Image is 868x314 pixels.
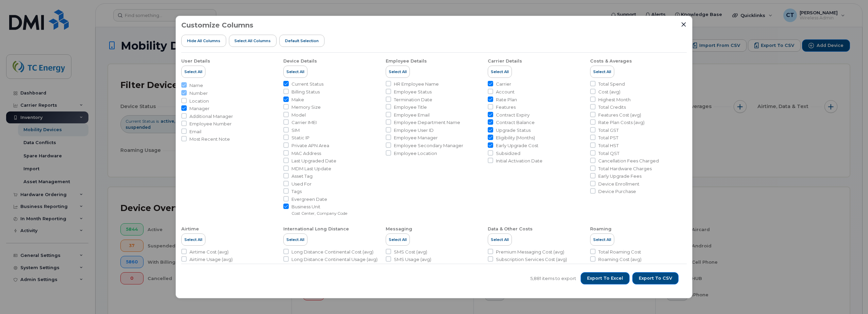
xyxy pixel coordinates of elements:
h3: Customize Columns [181,21,253,29]
span: Employee Department Name [394,119,460,126]
span: Airtime Cost (avg) [189,249,229,255]
span: Subsidized [496,150,520,157]
span: HR Employee Name [394,81,439,87]
span: Select all Columns [234,38,271,43]
span: Employee Secondary Manager [394,142,463,149]
span: Hide All Columns [187,38,220,43]
span: Cancellation Fees Charged [598,158,659,164]
button: Select All [386,66,410,78]
span: Employee Title [394,104,427,110]
span: Export to CSV [639,275,672,281]
span: Employee Email [394,112,430,118]
span: Contract Balance [496,119,535,126]
span: Total QST [598,150,619,157]
span: Subscription Services Cost (avg) [496,256,567,263]
span: Features [496,104,516,110]
span: Total Spend [598,81,625,87]
span: Current Status [291,81,323,87]
button: Export to Excel [581,272,630,284]
button: Select All [283,66,307,78]
span: Make [291,97,304,103]
span: Employee Location [394,150,437,157]
span: Long Distance Continental Usage (avg) [291,256,378,263]
iframe: Messenger Launcher [838,284,863,309]
div: Airtime [181,226,199,232]
span: Total Roaming Cost [598,249,641,255]
span: MAC Address [291,150,321,157]
span: Select All [491,237,509,242]
div: Costs & Averages [590,58,632,64]
span: Email [189,128,201,135]
button: Hide All Columns [181,35,226,47]
div: Employee Details [386,58,427,64]
span: Total Hardware Charges [598,165,652,172]
span: Model [291,112,306,118]
span: Long Distance Continental Cost (avg) [291,249,373,255]
span: Contract Expiry [496,112,530,118]
span: Carrier IMEI [291,119,317,126]
button: Select All [386,233,410,246]
button: Select All [590,66,614,78]
span: Employee Manager [394,135,438,141]
span: Early Upgrade Cost [496,142,538,149]
div: User Details [181,58,210,64]
span: Number [189,90,208,97]
span: Additional Manager [189,113,233,120]
span: Select All [286,69,304,74]
div: Carrier Details [488,58,522,64]
button: Export to CSV [632,272,679,284]
span: Initial Activation Date [496,158,542,164]
span: Employee Number [189,121,232,127]
span: Total HST [598,142,619,149]
span: Airtime Usage (avg) [189,256,233,263]
span: Select All [184,69,202,74]
span: Device Purchase [598,188,636,195]
span: Cost (avg) [598,89,620,95]
span: Select All [593,69,611,74]
span: Upgrade Status [496,127,531,134]
span: Rate Plan [496,97,517,103]
button: Select All [590,233,614,246]
span: Rate Plan Costs (avg) [598,119,645,126]
span: SMS Usage (avg) [394,256,431,263]
span: Location [189,98,209,104]
span: Account [496,89,515,95]
span: Select All [389,237,407,242]
span: Memory Size [291,104,321,110]
span: Name [189,82,203,89]
span: Private APN Area [291,142,329,149]
span: Features Cost (avg) [598,112,641,118]
span: Evergreen Date [291,196,327,203]
small: Cost Center, Company Code [291,211,347,216]
button: Select All [181,233,205,246]
span: Last Upgraded Date [291,158,336,164]
span: Eligibility (Months) [496,135,535,141]
span: Roaming Cost (avg) [598,256,641,263]
span: Select All [389,69,407,74]
span: Default Selection [285,38,319,43]
div: Messaging [386,226,412,232]
span: Manager [189,105,210,112]
span: SMS Cost (avg) [394,249,427,255]
span: Asset Tag [291,173,313,179]
span: Early Upgrade Fees [598,173,641,179]
div: Data & Other Costs [488,226,533,232]
button: Select All [283,233,307,246]
span: Select All [491,69,509,74]
span: Termination Date [394,97,432,103]
span: Select All [593,237,611,242]
div: Device Details [283,58,317,64]
span: 5,881 items to export [530,275,576,282]
div: Roaming [590,226,612,232]
span: Export to Excel [587,275,623,281]
span: Billing Status [291,89,320,95]
span: MDM Last Update [291,165,331,172]
span: Static IP [291,135,310,141]
span: Tags [291,188,302,195]
span: Used For [291,181,312,187]
span: Select All [184,237,202,242]
span: Employee User ID [394,127,434,134]
button: Default Selection [279,35,324,47]
button: Close [681,21,687,28]
span: Total GST [598,127,619,134]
